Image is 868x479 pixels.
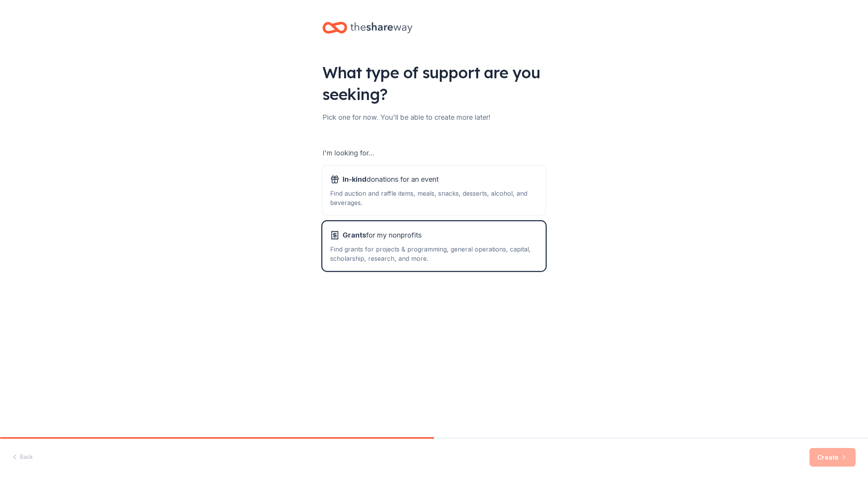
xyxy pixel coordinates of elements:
[343,231,366,239] span: Grants
[322,111,546,124] div: Pick one for now. You'll be able to create more later!
[330,245,538,263] div: Find grants for projects & programming, general operations, capital, scholarship, research, and m...
[343,229,422,241] span: for my nonprofits
[322,147,546,159] div: I'm looking for...
[322,221,546,271] button: Grantsfor my nonprofitsFind grants for projects & programming, general operations, capital, schol...
[343,173,439,186] span: donations for an event
[343,175,367,183] span: In-kind
[330,189,538,207] div: Find auction and raffle items, meals, snacks, desserts, alcohol, and beverages.
[322,165,546,215] button: In-kinddonations for an eventFind auction and raffle items, meals, snacks, desserts, alcohol, and...
[322,62,546,105] div: What type of support are you seeking?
